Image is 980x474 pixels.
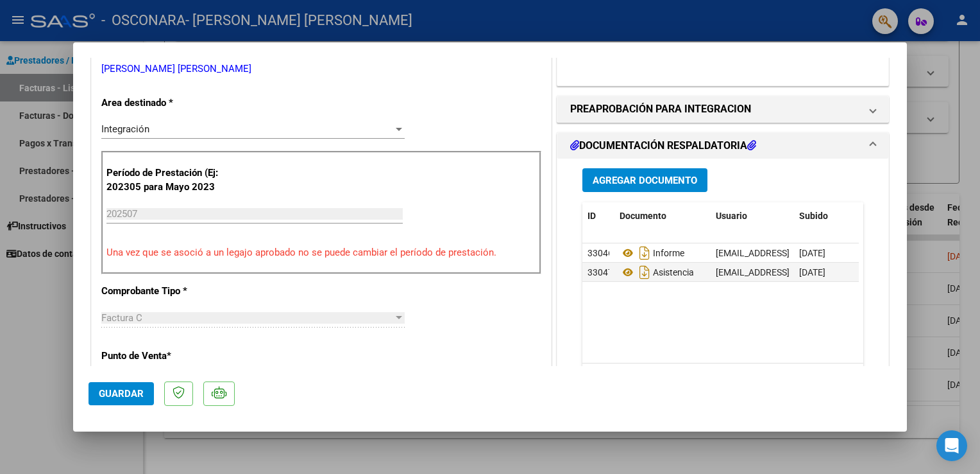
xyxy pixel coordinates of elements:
[101,96,233,110] p: Area destinado *
[582,202,614,230] datatable-header-cell: ID
[582,364,863,396] div: 2 total
[557,159,888,425] div: DOCUMENTACIÓN RESPALDATORIA
[636,262,653,283] i: Descargar documento
[101,123,149,135] span: Integración
[936,430,967,461] div: Open Intercom Messenger
[620,267,694,277] span: Asistencia
[570,138,756,154] h1: DOCUMENTACIÓN RESPALDATORIA
[799,267,825,277] span: [DATE]
[106,166,235,195] p: Período de Prestación (Ej: 202305 para Mayo 2023
[101,312,142,324] span: Factura C
[570,101,751,117] h1: PREAPROBACIÓN PARA INTEGRACION
[99,388,144,399] span: Guardar
[716,248,933,258] span: [EMAIL_ADDRESS][DOMAIN_NAME] - [PERSON_NAME]
[557,133,888,159] mat-expansion-panel-header: DOCUMENTACIÓN RESPALDATORIA
[557,96,888,122] mat-expansion-panel-header: PREAPROBACIÓN PARA INTEGRACION
[794,202,858,230] datatable-header-cell: Subido
[101,62,541,76] p: [PERSON_NAME] [PERSON_NAME]
[101,349,233,364] p: Punto de Venta
[106,245,536,260] p: Una vez que se asoció a un legajo aprobado no se puede cambiar el período de prestación.
[587,248,613,258] span: 33046
[716,267,933,277] span: [EMAIL_ADDRESS][DOMAIN_NAME] - [PERSON_NAME]
[620,248,684,258] span: Informe
[593,175,697,186] span: Agregar Documento
[582,168,707,192] button: Agregar Documento
[711,202,794,230] datatable-header-cell: Usuario
[587,267,613,277] span: 33047
[799,248,825,258] span: [DATE]
[587,211,596,221] span: ID
[620,211,666,221] span: Documento
[799,211,828,221] span: Subido
[101,284,233,299] p: Comprobante Tipo *
[858,202,922,230] datatable-header-cell: Acción
[636,243,653,263] i: Descargar documento
[716,211,747,221] span: Usuario
[89,382,154,405] button: Guardar
[614,202,711,230] datatable-header-cell: Documento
